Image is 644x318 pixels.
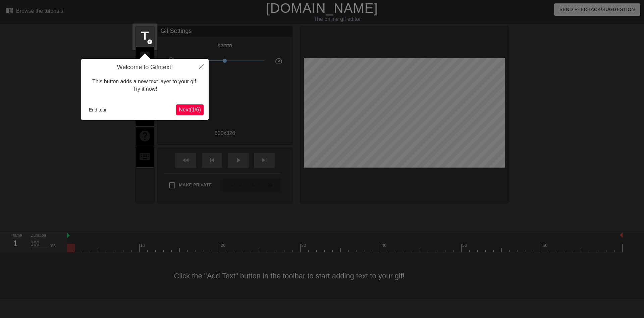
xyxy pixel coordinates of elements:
h4: Welcome to Gifntext! [86,64,204,71]
button: Close [194,59,209,74]
button: End tour [86,105,109,115]
div: This button adds a new text layer to your gif. Try it now! [86,71,204,100]
button: Next [176,104,204,115]
span: Next ( 1 / 6 ) [179,107,201,112]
